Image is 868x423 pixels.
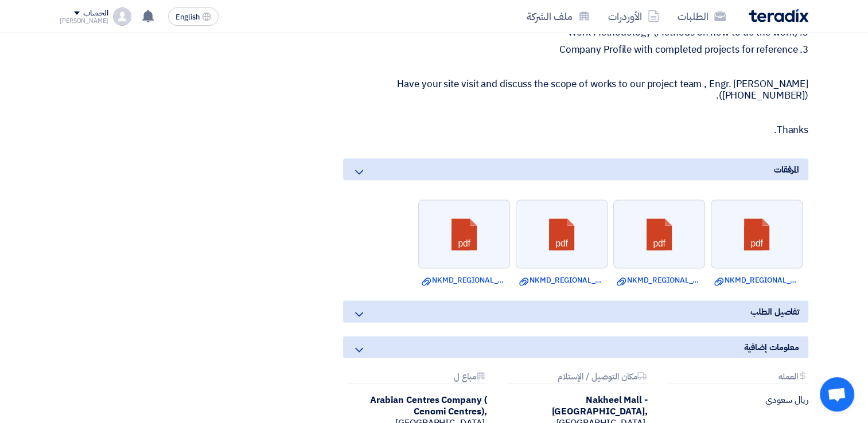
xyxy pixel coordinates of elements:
[749,9,808,22] img: Teradix logo
[348,372,486,384] div: مباع ل
[750,305,799,318] span: تفاصيل الطلب
[422,275,507,286] a: NKMD_REGIONAL_OFFICE_FURNITURE_CLOSE_OFFICE_AUG__.pdf
[517,3,599,30] a: ملف الشركة
[714,275,799,286] a: NKMD_REGIONAL_OFFICE_FURNITURE_PLANTERS_AUG__.pdf
[519,275,604,286] a: NKMD_REGIONAL_OFFICE_FURNITURE_LOBBY_JULY__.pdf
[343,27,808,38] p: 3. Work Methodology (Methods on how to do the work)
[668,3,735,30] a: الطلبات
[83,9,108,18] div: الحساب
[744,341,799,354] span: معلومات إضافية
[168,7,219,26] button: English
[176,13,200,21] span: English
[60,18,108,24] div: [PERSON_NAME]
[774,163,799,176] span: المرفقات
[508,372,647,384] div: مكان التوصيل / الإستلام
[599,3,668,30] a: الأوردرات
[370,393,487,418] b: Arabian Centres Company ( Cenomi Centres),
[551,393,647,418] b: Nakheel Mall - [GEOGRAPHIC_DATA],
[820,377,854,412] div: Open chat
[617,275,702,286] a: NKMD_REGIONAL_OFFICE_FURNITURE_STAFF_AREA_AUG__.pdf
[670,372,808,384] div: العمله
[343,124,808,136] p: Thanks.
[343,79,808,101] p: Have your site visit and discuss the scope of works to our project team , Engr. [PERSON_NAME] ([P...
[343,44,808,56] p: 3. Company Profile with completed projects for reference
[665,394,808,406] div: ريال سعودي
[113,7,131,26] img: profile_test.png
